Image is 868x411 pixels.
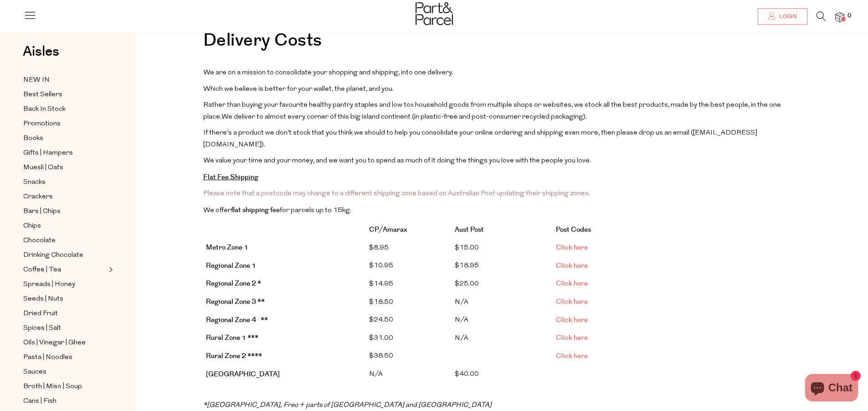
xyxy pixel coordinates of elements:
a: Click here [556,261,588,271]
em: * [GEOGRAPHIC_DATA], Freo + parts of [GEOGRAPHIC_DATA] and [GEOGRAPHIC_DATA] [203,402,492,409]
a: Oils | Vinegar | Ghee [23,337,106,349]
strong: Aust Post [455,225,484,234]
a: Promotions [23,118,106,130]
inbox-online-store-chat: Shopify online store chat [802,374,861,404]
span: Oils | Vinegar | Ghee [23,338,86,349]
span: Broth | Miso | Soup [23,381,82,392]
td: $8.95 [366,239,452,257]
a: Chocolate [23,235,106,246]
span: $38.50 [369,353,393,359]
a: Best Sellers [23,89,106,100]
a: Click here [556,279,588,288]
a: Seeds | Nuts [23,293,106,305]
span: Chips [23,221,41,232]
td: $14.95 [366,275,452,293]
strong: flat shipping fee [231,205,280,215]
b: Regional Zone 2 * [206,279,261,288]
span: Sauces [23,367,46,378]
span: Back In Stock [23,104,66,115]
a: Login [758,8,807,25]
span: 0 [845,12,853,20]
span: We are on a mission to consolidate your shopping and shipping, into one delivery. [203,69,453,76]
span: $31.00 [369,335,393,342]
a: 0 [835,12,844,22]
a: Cans | Fish [23,395,106,407]
span: Drinking Chocolate [23,250,83,261]
a: Chips [23,220,106,232]
strong: [GEOGRAPHIC_DATA] [206,369,280,379]
span: Bars | Chips [23,206,61,217]
span: Spreads | Honey [23,279,75,290]
h1: Delivery Costs [203,32,802,58]
p: We deliver to almost every corner of this big island continent (in plastic-free and post-consumer... [203,99,802,123]
td: $25.00 [452,275,553,293]
a: Snacks [23,177,106,188]
span: Best Sellers [23,89,62,100]
span: Coffee | Tea [23,265,61,276]
a: Click here [556,351,588,361]
a: Drinking Chocolate [23,250,106,261]
button: Expand/Collapse Coffee | Tea [107,264,113,275]
a: Sauces [23,366,106,378]
a: Bars | Chips [23,206,106,217]
a: Gifts | Hampers [23,147,106,159]
span: We offer for parcels up to 15kg. [203,207,351,214]
td: $15.00 [452,239,553,257]
td: N/A [452,293,553,312]
span: Cans | Fish [23,396,56,407]
td: N/A [452,329,553,348]
span: $18.50 [369,299,393,306]
a: Click here [556,297,588,307]
span: Snacks [23,177,46,188]
a: Spices | Salt [23,323,106,334]
strong: Post Codes [556,225,591,234]
span: We value your time and your money, and we want you to spend as much of it doing the things you lo... [203,157,591,164]
span: If there’s a product we don’t stock that you think we should to help you consolidate your online ... [203,130,757,148]
strong: Metro Zone 1 [206,243,248,252]
img: Part&Parcel [416,2,453,25]
a: NEW IN [23,74,106,86]
span: Spices | Salt [23,323,61,334]
span: Books [23,133,43,144]
a: Click here [556,333,588,343]
strong: Rural Zone 1 *** [206,333,258,343]
a: Aisles [23,45,59,68]
span: Dried Fruit [23,308,58,319]
strong: Flat Fee Shipping [203,172,258,182]
a: Spreads | Honey [23,279,106,290]
td: $10.95 [366,257,452,275]
a: Crackers [23,191,106,203]
span: Login [777,13,797,21]
a: Click here [556,315,588,325]
td: N/A [452,311,553,329]
span: Seeds | Nuts [23,294,63,305]
span: Please note that a postcode may change to a different shipping zone based on Australian Post upda... [203,190,590,197]
td: N/A [366,365,452,384]
b: Regional Zone 4 ** [206,315,268,325]
span: $ 40.00 [455,371,479,378]
b: Regional Zone 3 ** [206,297,265,307]
a: Broth | Miso | Soup [23,381,106,392]
span: Pasta | Noodles [23,352,72,363]
td: $24.50 [366,311,452,329]
span: Promotions [23,119,61,130]
strong: CP/Amarax [369,225,407,234]
a: Back In Stock [23,104,106,115]
b: Regional Zone 1 [206,261,256,271]
td: $18.95 [452,257,553,275]
span: Crackers [23,192,53,203]
a: Pasta | Noodles [23,352,106,363]
span: NEW IN [23,75,50,86]
a: Coffee | Tea [23,264,106,276]
a: Muesli | Oats [23,162,106,173]
span: Gifts | Hampers [23,148,73,159]
a: Click here [556,243,588,252]
a: Dried Fruit [23,308,106,319]
span: Which we believe is better for your wallet, the planet, and you. [203,86,394,93]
